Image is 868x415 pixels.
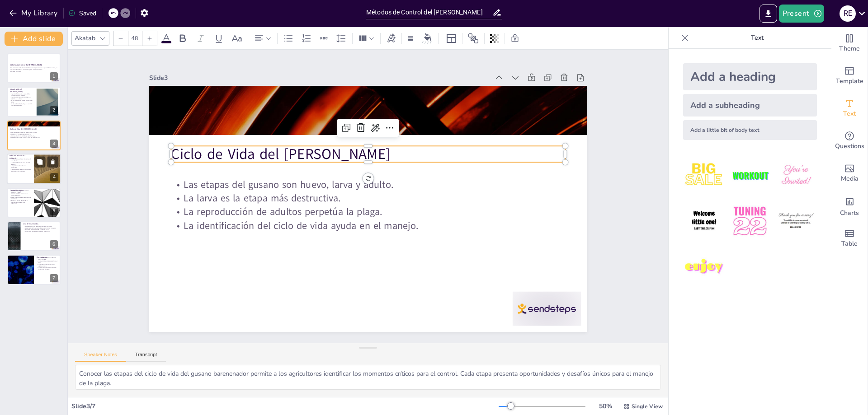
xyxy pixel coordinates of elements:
p: La identificación del ciclo de vida ayuda en el manejo. [168,198,561,252]
input: Insert title [366,6,492,19]
span: Single View [632,403,663,410]
p: Métodos de Control Cultural [9,155,31,160]
button: Duplicate Slide [34,157,45,168]
p: Los agricultores pueden implementar fácilmente estas prácticas. [9,168,31,172]
div: Add a subheading [683,94,817,117]
img: 3.jpeg [775,154,817,196]
div: 1 [50,72,58,80]
p: La eliminación de residuos previene refugios. [9,162,31,165]
div: Slide 3 [162,51,502,95]
div: Layout [444,31,458,46]
button: My Library [7,6,61,20]
p: La rotación de cultivos interrumpe el ciclo de vida. [9,159,31,162]
p: La educación sobre la plaga es esencial para los agricultores. [9,103,33,106]
button: R E [840,5,856,23]
div: 5 [7,188,61,218]
p: Conclusiones [37,256,58,259]
div: Add images, graphics, shapes or video [831,157,868,190]
div: 3 [7,121,61,150]
p: Text [692,27,822,49]
div: R E [840,5,856,22]
div: Slide 3 / 7 [71,402,499,410]
div: 4 [50,173,58,182]
p: La educación es fundamental para el éxito. [37,261,58,264]
button: Export to PowerPoint [759,5,777,23]
p: La aplicación debe ser cuidadosa para minimizar impactos. [23,227,58,229]
img: 7.jpeg [683,246,725,288]
p: La alimentación del gusano afecta raíces y tallos. [9,99,33,103]
div: 4 [7,154,61,184]
p: Introducción al [PERSON_NAME] [10,88,34,93]
div: 7 [7,255,61,284]
button: Delete Slide [47,157,58,168]
p: Uso de Insecticidas [23,223,58,225]
div: 2 [7,87,61,117]
img: 6.jpeg [775,200,817,242]
button: Present [779,5,824,23]
div: 7 [50,274,58,282]
span: Text [843,109,856,119]
div: Add a heading [683,63,817,90]
div: Change the overall theme [831,27,868,60]
p: Ciclo de Vida del [PERSON_NAME] [10,127,58,130]
img: 4.jpeg [683,200,725,242]
div: Get real-time input from your audience [831,125,868,157]
div: Add ready made slides [831,60,868,92]
p: La identificación del ciclo de vida ayuda en el manejo. [10,137,58,139]
span: Charts [840,208,859,218]
div: 2 [50,106,58,114]
div: Add a table [831,222,868,255]
p: Considerar la resistencia de la plaga es crucial. [23,229,58,231]
span: Questions [835,141,864,151]
div: Border settings [406,31,415,46]
p: La reproducción de adultos perpetúa la plaga. [170,184,563,239]
p: Generated with [URL] [10,70,58,72]
p: El control temprano es crucial para la salud de los cultivos. [9,96,33,99]
p: Las etapas del gusano son huevo, larva y adulto. [10,132,58,134]
p: La sostenibilidad es clave en el control biológico. [10,193,31,196]
div: Text effects [384,31,398,46]
div: Background color [421,33,434,43]
p: La reproducción de adultos perpetúa la plaga. [10,135,58,137]
button: Transcript [126,352,166,362]
p: Un enfoque integrado es esencial para el manejo. [37,257,58,260]
button: Speaker Notes [75,352,126,362]
div: Saved [68,9,96,18]
span: Position [468,33,479,44]
textarea: Conocer las etapas del ciclo de vida del gusano barenenador permite a los agricultores identifica... [75,365,661,390]
p: El gusano barenenador causa daños significativos a los cultivos. [9,93,33,96]
img: 1.jpeg [683,154,725,196]
div: 3 [50,140,58,148]
img: 2.jpeg [729,154,771,196]
div: Add text boxes [831,92,868,125]
p: El momento de aplicación afecta la efectividad. [23,231,58,233]
div: 6 [50,240,58,248]
div: Column Count [356,31,377,46]
p: Ciclo de Vida del [PERSON_NAME] [175,124,570,185]
div: 5 [50,207,58,215]
span: Table [841,239,858,249]
span: Template [836,76,863,86]
div: Akatab [73,32,97,44]
p: Esta presentación aborda los métodos efectivos para controlar el gusano barenenador, su impacto e... [10,67,58,70]
span: Media [841,174,859,184]
p: Control Biológico [10,189,31,191]
div: 1 [7,53,61,83]
p: Entender el ciclo de vida de los depredadores maximiza la efectividad. [10,200,31,205]
div: 6 [7,221,61,251]
p: La larva es la etapa más destructiva. [10,133,58,135]
span: Theme [839,44,860,54]
img: 5.jpeg [729,200,771,242]
div: Add a little bit of body text [683,120,817,140]
strong: Métodos de Control del [PERSON_NAME] [10,64,42,66]
p: La larva es la etapa más destructiva. [171,171,564,225]
div: Add charts and graphs [831,190,868,222]
p: Las etapas del gusano son huevo, larva y adulto. [173,157,566,212]
p: Seleccionar depredadores adecuados es esencial. [10,196,31,200]
p: Los insecticidas son parte de un enfoque integrado. [23,225,58,227]
p: La protección de cultivos es un objetivo común. [37,264,58,267]
p: Las prácticas culturales son sostenibles. [9,165,31,168]
div: 50 % [594,402,616,410]
button: Add slide [5,32,63,46]
p: La sostenibilidad agrícola depende de prácticas efectivas. [37,267,58,270]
